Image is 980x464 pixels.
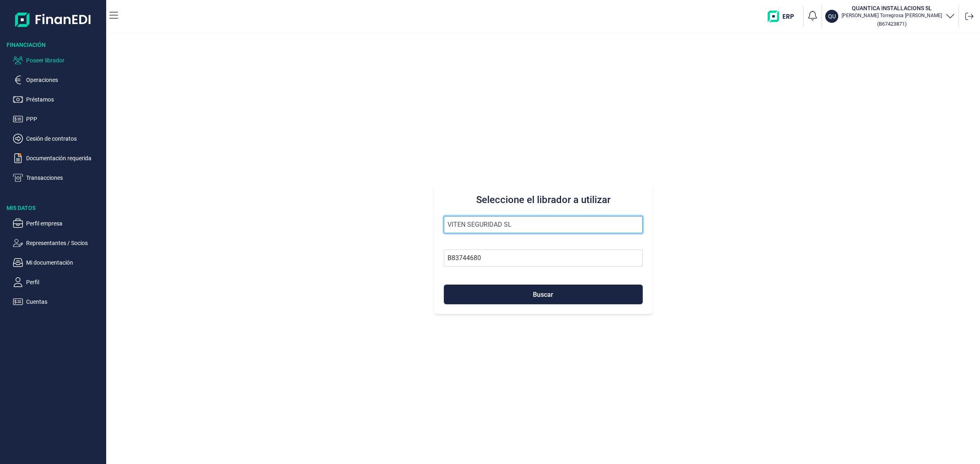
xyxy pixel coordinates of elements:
[26,238,103,248] p: Representantes / Socios
[26,114,103,124] p: PPP
[825,4,955,29] button: QUQUANTICA INSTALLACIONS SL[PERSON_NAME] Torregrosa [PERSON_NAME](B67423871)
[13,75,103,85] button: Operaciones
[26,134,103,144] p: Cesión de contratos
[828,12,836,20] p: QU
[13,55,103,65] button: Poseer librador
[26,297,103,307] p: Cuentas
[13,114,103,124] button: PPP
[13,238,103,248] button: Representantes / Socios
[444,250,643,267] input: Busque por NIF
[444,285,643,304] button: Buscar
[13,277,103,287] button: Perfil
[26,95,103,104] p: Préstamos
[26,277,103,287] p: Perfil
[26,55,103,65] p: Poseer librador
[13,258,103,267] button: Mi documentación
[13,134,103,144] button: Cesión de contratos
[13,173,103,183] button: Transacciones
[26,153,103,163] p: Documentación requerida
[842,4,942,12] h3: QUANTICA INSTALLACIONS SL
[768,11,800,22] img: erp
[13,297,103,307] button: Cuentas
[26,75,103,85] p: Operaciones
[13,153,103,163] button: Documentación requerida
[26,219,103,228] p: Perfil empresa
[26,173,103,183] p: Transacciones
[533,292,553,298] span: Buscar
[444,216,643,233] input: Seleccione la razón social
[877,21,906,27] small: Copiar cif
[13,219,103,228] button: Perfil empresa
[13,95,103,104] button: Préstamos
[444,193,643,206] h3: Seleccione el librador a utilizar
[842,12,942,19] p: [PERSON_NAME] Torregrosa [PERSON_NAME]
[15,7,91,33] img: Logo de aplicación
[26,258,103,267] p: Mi documentación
